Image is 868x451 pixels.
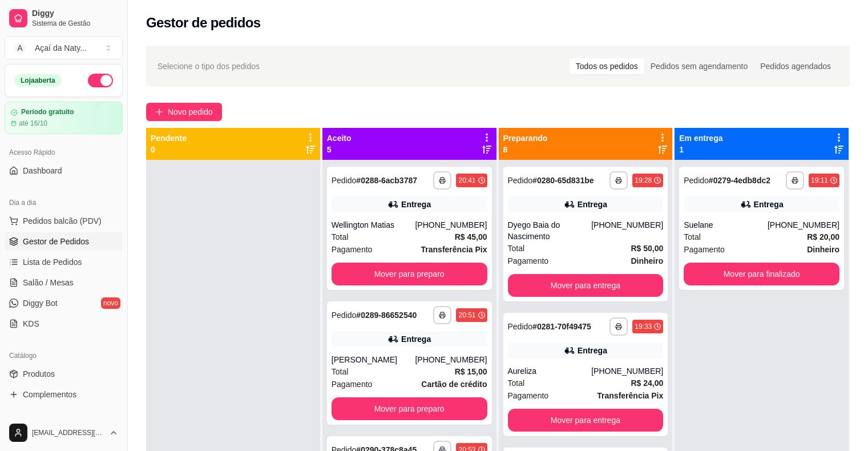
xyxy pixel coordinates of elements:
div: Acesso Rápido [5,143,123,162]
div: Pedidos agendados [754,58,837,74]
div: Entrega [401,199,431,210]
strong: # 0288-6acb3787 [356,176,417,185]
div: 19:33 [635,322,652,331]
span: Salão / Mesas [23,277,74,288]
a: Gestor de Pedidos [5,232,123,251]
button: Mover para preparo [332,263,487,285]
button: Pedidos balcão (PDV) [5,212,123,230]
strong: R$ 50,00 [631,244,663,253]
span: Total [508,377,525,389]
span: Pedido [332,311,357,320]
div: Açaí da Naty ... [35,42,87,54]
a: Dashboard [5,162,123,180]
p: Preparando [503,132,548,144]
span: Pedido [684,176,709,185]
span: Pedido [332,176,357,185]
span: Total [684,231,701,243]
span: Diggy [32,9,118,19]
div: 20:51 [458,311,475,320]
span: Diggy Bot [23,297,58,309]
div: Loja aberta [14,74,62,87]
span: Complementos [23,389,76,400]
div: 20:41 [458,176,475,185]
a: Diggy Botnovo [5,294,123,312]
div: [PHONE_NUMBER] [415,354,487,365]
span: Pedido [508,176,533,185]
div: Entrega [578,199,607,210]
a: Salão / Mesas [5,273,123,292]
div: Aureliza [508,365,592,377]
strong: R$ 45,00 [455,232,487,241]
p: Em entrega [679,132,722,144]
span: Pagamento [684,243,725,256]
div: Wellington Matias [332,219,415,231]
div: [PHONE_NUMBER] [591,219,663,242]
p: 1 [679,144,722,155]
button: Alterar Status [88,74,113,87]
div: [PERSON_NAME] [332,354,415,365]
strong: Dinheiro [807,245,839,254]
span: Dashboard [23,165,62,176]
span: Gestor de Pedidos [23,236,89,247]
div: Catálogo [5,347,123,365]
div: 19:28 [635,176,652,185]
strong: # 0289-86652540 [356,311,417,320]
div: Entrega [754,199,784,210]
div: Suelane [684,219,768,231]
a: Lista de Pedidos [5,253,123,271]
span: Novo pedido [168,106,213,118]
div: Todos os pedidos [570,58,644,74]
div: Entrega [401,333,431,345]
h2: Gestor de pedidos [146,14,261,32]
button: [EMAIL_ADDRESS][DOMAIN_NAME] [5,419,123,446]
span: A [14,42,26,54]
button: Mover para entrega [508,409,664,432]
span: Lista de Pedidos [23,256,82,268]
div: 19:11 [811,176,828,185]
div: [PHONE_NUMBER] [415,219,487,231]
span: Selecione o tipo dos pedidos [158,60,260,73]
span: Pagamento [508,389,549,402]
article: Período gratuito [21,108,74,116]
article: até 16/10 [19,119,47,128]
div: Dyego Baia do Nascimento [508,219,592,242]
p: 8 [503,144,548,155]
button: Novo pedido [146,103,222,121]
p: 5 [327,144,352,155]
strong: Transferência Pix [421,245,487,254]
div: Entrega [578,345,607,356]
strong: R$ 24,00 [631,378,663,388]
strong: R$ 15,00 [455,367,487,376]
strong: # 0281-70f49475 [532,322,591,331]
span: Pagamento [332,378,373,390]
span: Pagamento [508,255,549,267]
span: Pedido [508,322,533,331]
span: Total [508,242,525,255]
a: KDS [5,315,123,333]
span: Produtos [23,368,55,380]
strong: # 0279-4edb8dc2 [709,176,770,185]
a: Complementos [5,385,123,404]
button: Mover para entrega [508,274,664,297]
div: [PHONE_NUMBER] [591,365,663,377]
a: Produtos [5,365,123,383]
a: Período gratuitoaté 16/10 [5,102,123,134]
p: 0 [151,144,187,155]
div: Pedidos sem agendamento [644,58,754,74]
button: Mover para finalizado [684,263,839,285]
strong: # 0280-65d831be [532,176,594,185]
a: DiggySistema de Gestão [5,5,123,32]
span: plus [155,108,163,116]
div: [PHONE_NUMBER] [768,219,839,231]
span: Pedidos balcão (PDV) [23,215,102,227]
span: Sistema de Gestão [32,19,118,28]
strong: Cartão de crédito [421,380,487,389]
div: Dia a dia [5,194,123,212]
strong: R$ 20,00 [807,232,839,241]
strong: Transferência Pix [597,391,663,400]
span: Pagamento [332,243,373,256]
span: KDS [23,318,39,329]
strong: Dinheiro [631,256,663,265]
span: Total [332,365,349,378]
span: [EMAIL_ADDRESS][DOMAIN_NAME] [32,428,104,437]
